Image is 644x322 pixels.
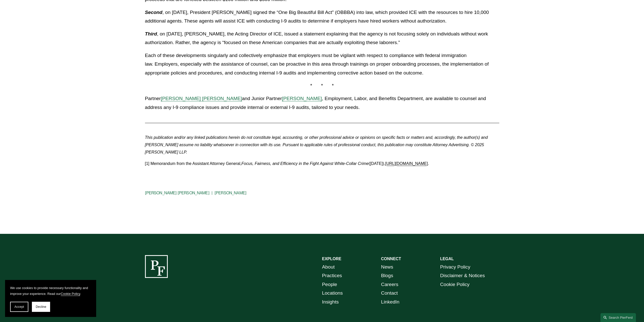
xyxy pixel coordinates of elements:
[322,289,343,298] a: Locations
[161,96,242,101] a: [PERSON_NAME] [PERSON_NAME]
[440,271,485,280] a: Disclaimer & Notices
[145,51,499,78] p: Each of these developments singularly and collectively emphasize that employers must be vigilant ...
[145,94,499,112] p: Partner and Junior Partner , Employment, Labor, and Benefits Department, are available to counsel...
[322,263,335,272] a: About
[145,8,499,26] p: , on [DATE], President [PERSON_NAME] signed the “One Big Beautiful Bill Act” (OBBBA) into law, wh...
[381,289,398,298] a: Contact
[381,298,400,307] a: LinkedIn
[381,280,398,289] a: Careers
[241,161,369,166] em: Focus, Fairness, and Efficiency in the Fight Against White-Collar Crime
[440,257,454,261] strong: LEGAL
[600,313,636,322] a: Search this site
[145,31,157,36] em: Third
[381,271,393,280] a: Blogs
[14,305,24,309] span: Accept
[36,305,46,309] span: Decline
[5,280,96,317] section: Cookie banner
[10,285,91,297] p: We use cookies to provide necessary functionality and improve your experience. Read our .
[145,10,162,15] em: Second
[10,302,28,312] button: Accept
[215,191,246,195] a: [PERSON_NAME]
[322,271,342,280] a: Practices
[322,280,337,289] a: People
[61,292,80,296] a: Cookie Policy
[145,135,489,154] em: This publication and/or any linked publications herein do not constitute legal, accounting, or ot...
[381,257,401,261] strong: CONNECT
[322,257,341,261] strong: EXPLORE
[381,263,393,272] a: News
[145,160,499,167] p: [1] Memorandum from the Assistant Attorney General, ([DATE]), .
[322,298,339,307] a: Insights
[385,161,428,166] a: [URL][DOMAIN_NAME]
[282,96,322,101] a: [PERSON_NAME]
[145,191,210,195] a: [PERSON_NAME] [PERSON_NAME]
[145,30,499,47] p: , on [DATE], [PERSON_NAME], the Acting Director of ICE, issued a statement explaining that the ag...
[32,302,50,312] button: Decline
[440,280,469,289] a: Cookie Policy
[440,263,470,272] a: Privacy Policy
